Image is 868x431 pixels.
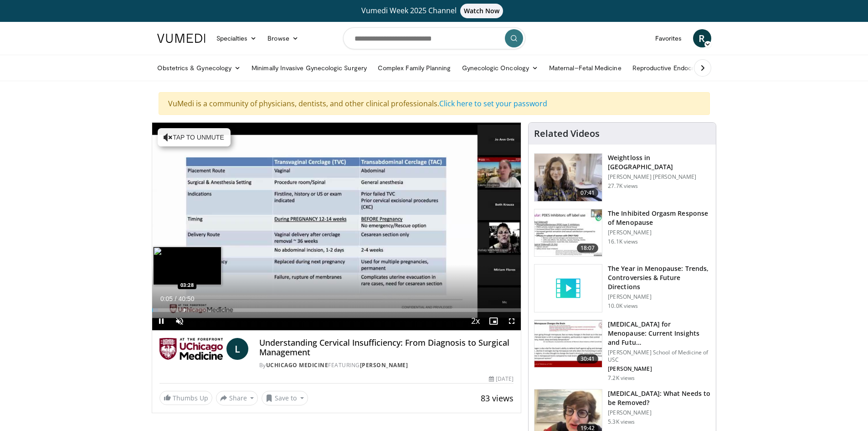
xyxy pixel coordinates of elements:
a: 07:41 Weightloss in [GEOGRAPHIC_DATA] [PERSON_NAME] [PERSON_NAME] 27.7K views [534,153,710,202]
p: 5.3K views [608,418,635,426]
a: Thumbs Up [159,391,212,405]
p: [PERSON_NAME] [608,293,710,301]
input: Search topics, interventions [343,27,525,49]
div: Progress Bar [152,308,521,312]
p: [PERSON_NAME] [PERSON_NAME] [608,173,710,181]
button: Tap to unmute [158,128,231,146]
a: 18:07 The Inhibited Orgasm Response of Menopause [PERSON_NAME] 16.1K views [534,209,710,257]
a: Browse [262,29,304,47]
h3: The Inhibited Orgasm Response of Menopause [608,209,710,227]
img: video_placeholder_short.svg [534,265,602,312]
h4: Related Videos [534,128,600,139]
h3: [MEDICAL_DATA] for Menopause: Current Insights and Futu… [608,320,710,347]
p: [PERSON_NAME] [608,365,710,373]
span: / [175,295,177,302]
a: Minimally Invasive Gynecologic Surgery [246,59,372,77]
a: Vumedi Week 2025 ChannelWatch Now [159,4,710,18]
a: Gynecologic Oncology [457,59,544,77]
p: 7.2K views [608,374,635,382]
a: [PERSON_NAME] [360,361,408,369]
img: image.jpeg [153,247,221,285]
a: Obstetrics & Gynecology [152,59,247,77]
div: VuMedi is a community of physicians, dentists, and other clinical professionals. [159,92,710,115]
p: 27.7K views [608,182,638,190]
span: 40:50 [178,295,194,302]
p: [PERSON_NAME] [608,229,710,236]
img: 47271b8a-94f4-49c8-b914-2a3d3af03a9e.150x105_q85_crop-smart_upscale.jpg [534,320,602,368]
span: 18:07 [577,244,599,253]
a: The Year in Menopause: Trends, Controversies & Future Directions [PERSON_NAME] 10.0K views [534,264,710,312]
p: 16.1K views [608,238,638,245]
h3: [MEDICAL_DATA]: What Needs to be Removed? [608,389,710,407]
span: 07:41 [577,188,599,197]
img: 283c0f17-5e2d-42ba-a87c-168d447cdba4.150x105_q85_crop-smart_upscale.jpg [534,209,602,257]
p: 10.0K views [608,302,638,310]
button: Save to [262,391,308,405]
button: Unmute [170,312,189,330]
a: Maternal–Fetal Medicine [544,59,627,77]
button: Playback Rate [466,312,484,330]
a: Specialties [211,29,262,47]
button: Pause [152,312,170,330]
h3: Weightloss in [GEOGRAPHIC_DATA] [608,153,710,171]
img: 9983fed1-7565-45be-8934-aef1103ce6e2.150x105_q85_crop-smart_upscale.jpg [534,154,602,201]
video-js: Video Player [152,123,521,331]
a: 30:41 [MEDICAL_DATA] for Menopause: Current Insights and Futu… [PERSON_NAME] School of Medicine o... [534,320,710,382]
a: Complex Family Planning [372,59,457,77]
h4: Understanding Cervical Insufficiency: From Diagnosis to Surgical Management [259,338,514,358]
span: 0:05 [160,295,173,302]
button: Fullscreen [503,312,521,330]
p: [PERSON_NAME] School of Medicine of USC [608,349,710,363]
button: Share [216,391,258,405]
img: VuMedi Logo [157,34,205,43]
a: Click here to set your password [439,99,547,109]
h3: The Year in Menopause: Trends, Controversies & Future Directions [608,264,710,291]
a: UChicago Medicine [266,361,329,369]
a: L [226,338,248,360]
span: Watch Now [460,4,503,18]
span: 30:41 [577,354,599,363]
p: [PERSON_NAME] [608,409,710,416]
button: Enable picture-in-picture mode [484,312,503,330]
div: By FEATURING [259,361,514,369]
span: 83 views [481,393,514,404]
a: Favorites [650,29,688,47]
a: Reproductive Endocrinology & [MEDICAL_DATA] [627,59,780,77]
a: R [693,29,711,47]
div: [DATE] [489,375,514,383]
img: UChicago Medicine [159,338,223,360]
